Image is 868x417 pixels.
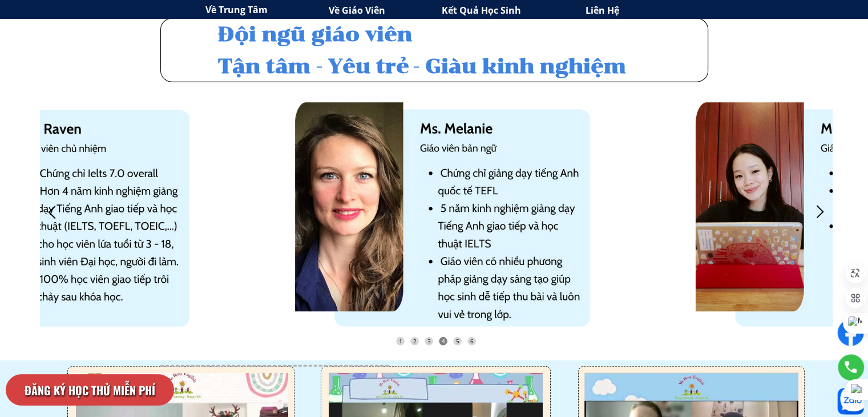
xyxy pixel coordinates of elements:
[205,3,325,18] h3: Về Trung Tâm
[442,3,592,18] h3: Kết Quả Học Sinh
[73,59,101,70] div: Vừa xong
[453,337,462,346] div: 5
[439,337,447,346] div: 4
[217,18,695,82] h3: Đội ngũ giáo viên Tận tâm - Yêu trẻ - Giàu kinh nghiệm
[467,337,476,346] div: 6
[73,40,233,50] div: Đăng ký học thử thành công
[425,337,433,346] div: 3
[586,3,689,18] h3: Liên Hệ
[6,374,174,406] p: ĐĂNG KÝ HỌC THỬ MIỄN PHÍ
[329,3,450,18] h3: Về Giáo Viên
[410,337,419,346] div: 2
[73,50,233,59] div: Trang - 4 tuổi
[396,337,405,346] div: 1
